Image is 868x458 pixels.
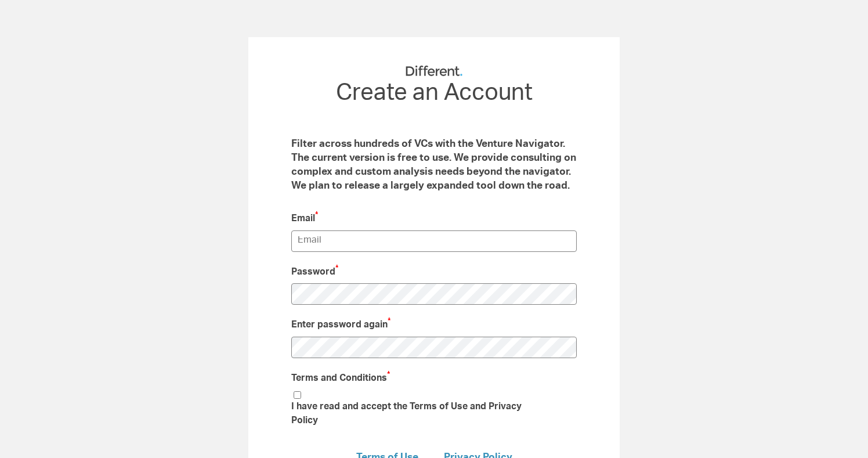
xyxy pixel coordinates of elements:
[291,262,436,280] label: Password
[291,315,436,333] label: Enter password again
[291,369,436,386] label: Terms and Conditions
[291,138,577,193] p: Filter across hundreds of VCs with the Venture Navigator. The current version is free to use. We ...
[405,65,463,77] img: Different Funds
[291,403,522,426] span: I have read and accept the Terms of Use and Privacy Policy
[291,230,577,252] input: Email
[291,88,577,102] legend: Create an Account
[291,209,436,226] label: Email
